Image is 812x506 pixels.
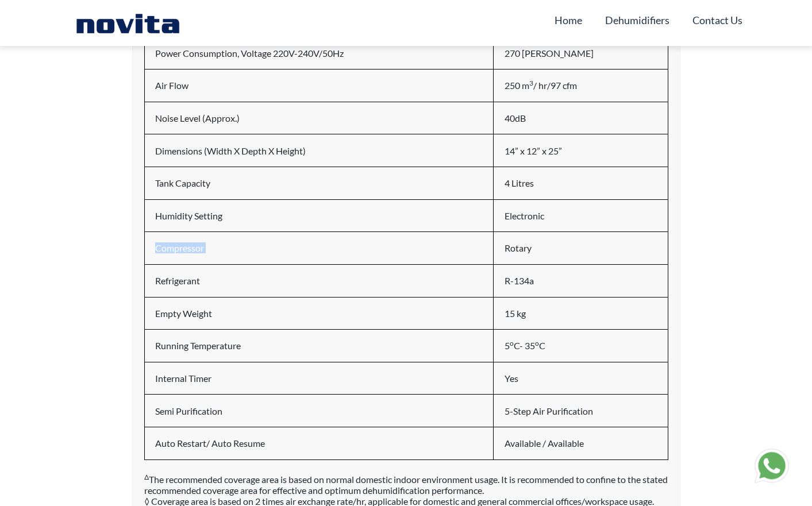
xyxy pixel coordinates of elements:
h6: Internal Timer [155,373,483,384]
h6: 270 [PERSON_NAME] [505,48,657,59]
sup: ∆ [144,473,149,481]
h6: Air Flow [155,80,483,91]
a: Contact Us [692,9,742,31]
a: Dehumidifiers [605,9,669,31]
h6: Refrigerant [155,275,483,286]
h6: 5 C- 35 C [505,340,657,351]
h6: Empty Weight [155,308,483,319]
h6: Dimensions (Width X Depth X Height) [155,145,483,156]
h6: Yes [505,373,657,384]
sup: 3 [529,79,533,87]
h6: 15 kg [505,308,657,319]
h6: Auto Restart/ Auto Resume [155,438,483,449]
h6: Compressor [155,242,483,253]
h6: Semi Purification [155,405,483,416]
a: Home [555,9,582,31]
sup: o [510,339,514,347]
h6: 250 m / hr/97 cfm [505,80,657,91]
h6: Running Temperature [155,340,483,351]
img: Novita [70,11,186,34]
h6: Tank Capacity [155,177,483,188]
h6: Humidity Setting [155,210,483,221]
h6: 4 Litres [505,177,657,188]
h6: 5-Step Air Purification [505,405,657,416]
sup: o [535,339,539,347]
h6: Available / Available [505,438,657,449]
h6: Rotary [505,242,657,253]
h6: 40dB [505,113,657,123]
h6: 14” x 12” x 25” [505,145,657,156]
h6: Noise Level (Approx.) [155,113,483,123]
h6: R-134a [505,275,657,286]
h6: Power Consumption, Voltage 220V-240V/50Hz [155,48,483,59]
h6: Electronic [505,210,657,221]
